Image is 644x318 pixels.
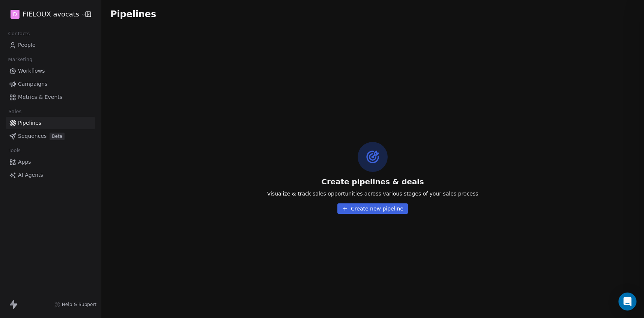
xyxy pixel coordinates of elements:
[62,302,96,308] span: Help & Support
[54,302,96,308] a: Help & Support
[5,54,36,65] span: Marketing
[18,41,36,49] span: People
[18,93,62,101] span: Metrics & Events
[5,106,25,117] span: Sales
[18,80,47,88] span: Campaigns
[9,8,80,21] button: DFIELOUX avocats
[12,12,18,18] img: logo_orange.svg
[6,130,95,142] a: SequencesBeta
[5,28,33,39] span: Contacts
[6,39,95,51] a: People
[6,156,95,168] a: Apps
[6,78,95,90] a: Campaigns
[12,19,18,25] img: website_grey.svg
[18,119,41,127] span: Pipelines
[23,9,79,19] span: FIELOUX avocats
[18,158,31,166] span: Apps
[321,176,424,187] span: Create pipelines & deals
[30,43,36,49] img: tab_domain_overview_orange.svg
[93,44,115,49] div: Mots-clés
[85,43,91,49] img: tab_keywords_by_traffic_grey.svg
[18,171,43,179] span: AI Agents
[5,145,24,156] span: Tools
[618,293,636,311] div: Open Intercom Messenger
[50,133,65,140] span: Beta
[18,132,47,140] span: Sequences
[6,65,95,77] a: Workflows
[267,190,478,197] span: Visualize & track sales opportunities across various stages of your sales process
[6,91,95,103] a: Metrics & Events
[39,44,58,49] div: Domaine
[110,9,156,19] span: Pipelines
[18,67,45,75] span: Workflows
[21,12,37,18] div: v 4.0.25
[20,19,85,25] div: Domaine: [DOMAIN_NAME]
[13,10,17,18] span: D
[337,203,408,214] button: Create new pipeline
[6,117,95,129] a: Pipelines
[6,169,95,181] a: AI Agents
